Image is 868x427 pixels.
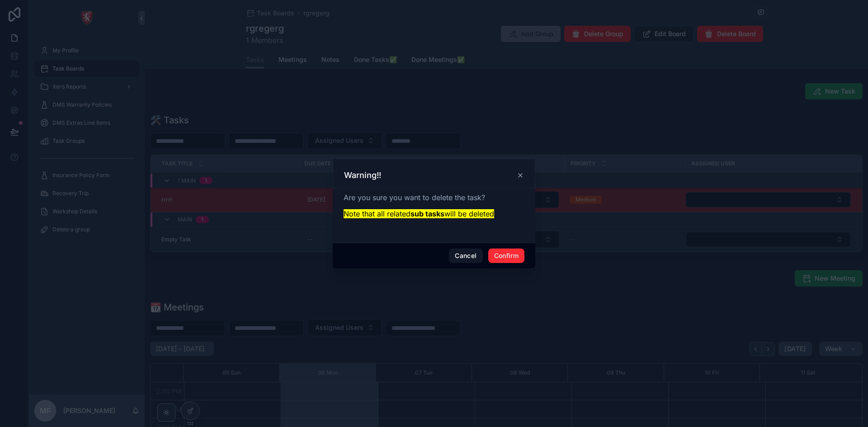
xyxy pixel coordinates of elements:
button: Cancel [449,249,482,263]
p: Are you sure you want to delete the task? [344,192,524,203]
strong: sub tasks [410,209,444,218]
h3: Warning!! [344,170,381,181]
button: Confirm [488,249,524,263]
mark: Note that all related will be deleted [344,209,494,218]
